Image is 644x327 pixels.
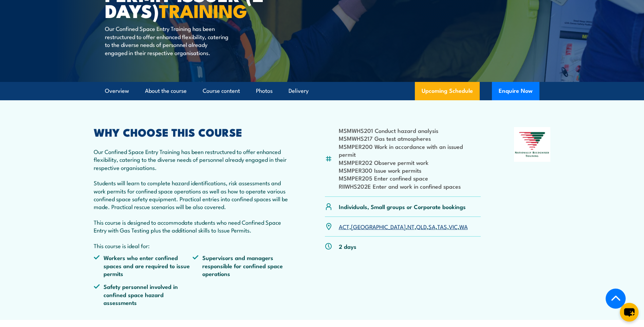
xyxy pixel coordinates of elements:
a: Upcoming Schedule [415,82,480,100]
li: Safety personnel involved in confined space hazard assessments [94,282,193,306]
p: This course is designed to accommodate students who need Confined Space Entry with Gas Testing pl... [94,218,292,234]
a: SA [428,222,436,230]
li: MSMWHS201 Conduct hazard analysis [339,126,481,134]
li: MSMPER200 Work in accordance with an issued permit [339,142,481,158]
li: Workers who enter confined spaces and are required to issue permits [94,254,193,277]
p: This course is ideal for: [94,242,292,249]
li: RIIWHS202E Enter and work in confined spaces [339,182,481,190]
button: Enquire Now [492,82,539,100]
a: About the course [145,82,187,100]
a: NT [407,222,415,230]
h2: WHY CHOOSE THIS COURSE [94,127,292,137]
p: Our Confined Space Entry Training has been restructured to offer enhanced flexibility, catering t... [105,24,229,56]
a: Course content [203,82,240,100]
button: chat-button [620,303,639,322]
li: MSMWHS217 Gas test atmospheres [339,134,481,142]
li: MSMPER202 Observe permit work [339,158,481,166]
li: Supervisors and managers responsible for confined space operations [192,254,292,277]
p: Individuals, Small groups or Corporate bookings [339,203,466,210]
a: VIC [449,222,458,230]
p: 2 days [339,242,356,250]
a: Overview [105,82,129,100]
a: TAS [437,222,447,230]
li: MSMPER205 Enter confined space [339,174,481,182]
a: QLD [416,222,427,230]
a: Photos [256,82,273,100]
p: Our Confined Space Entry Training has been restructured to offer enhanced flexibility, catering t... [94,148,292,171]
li: MSMPER300 Issue work permits [339,166,481,174]
a: [GEOGRAPHIC_DATA] [351,222,406,230]
img: Nationally Recognised Training logo. [514,127,551,162]
a: Delivery [289,82,309,100]
a: ACT [339,222,349,230]
a: WA [459,222,468,230]
p: , , , , , , , [339,223,468,230]
p: Students will learn to complete hazard identifications, risk assessments and work permits for con... [94,179,292,211]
